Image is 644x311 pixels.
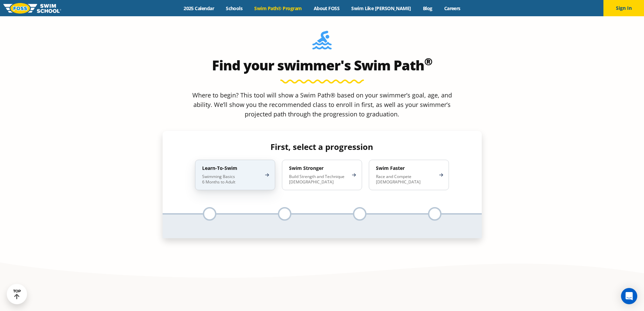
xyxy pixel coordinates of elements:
[178,5,220,12] a: 2025 Calendar
[621,288,637,304] div: Open Intercom Messenger
[308,5,345,12] a: About FOSS
[190,90,455,119] p: Where to begin? This tool will show a Swim Path® based on your swimmer’s goal, age, and ability. ...
[438,5,466,12] a: Careers
[248,5,308,12] a: Swim Path® Program
[424,54,432,68] sup: ®
[289,165,348,171] h4: Swim Stronger
[312,31,332,54] img: Foss-Location-Swimming-Pool-Person.svg
[289,174,348,185] p: Build Strength and Technique [DEMOGRAPHIC_DATA]
[202,174,261,185] p: Swimming Basics 6 Months to Adult
[163,57,482,73] h2: Find your swimmer's Swim Path
[202,165,261,171] h4: Learn-To-Swim
[376,165,435,171] h4: Swim Faster
[220,5,248,12] a: Schools
[345,5,417,12] a: Swim Like [PERSON_NAME]
[190,142,454,152] h4: First, select a progression
[417,5,438,12] a: Blog
[3,3,61,14] img: FOSS Swim School Logo
[13,289,21,299] div: TOP
[376,174,435,185] p: Race and Compete [DEMOGRAPHIC_DATA]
